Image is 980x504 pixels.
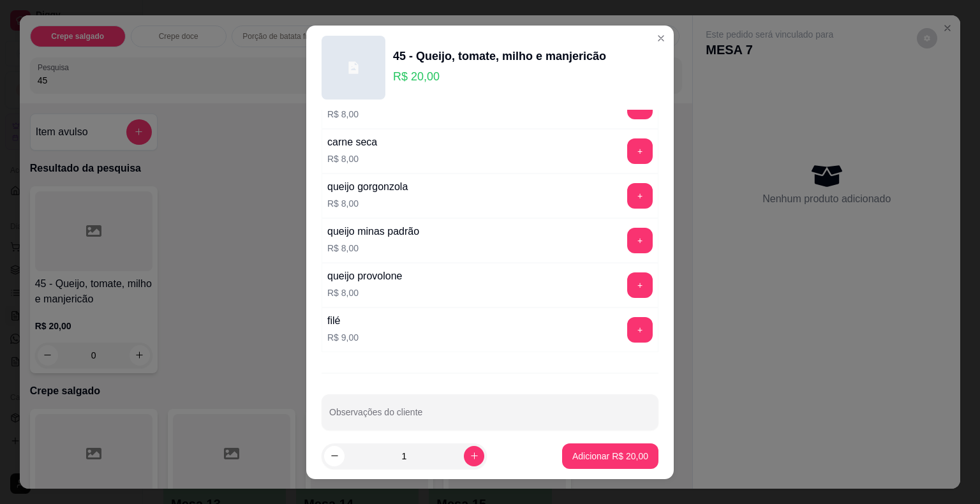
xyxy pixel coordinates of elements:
[327,108,437,121] p: R$ 8,00
[651,28,671,48] button: Close
[324,446,345,466] button: decrease-product-quantity
[329,411,651,424] input: Observações do cliente
[327,331,359,344] p: R$ 9,00
[393,47,606,65] div: 45 - Queijo, tomate, milho e manjericão
[627,183,653,209] button: add
[327,224,419,239] div: queijo minas padrão
[327,313,359,329] div: filé
[327,179,408,195] div: queijo gorgonzola
[327,135,377,150] div: carne seca
[464,446,484,466] button: increase-product-quantity
[327,152,377,165] p: R$ 8,00
[327,269,402,284] div: queijo provolone
[627,138,653,164] button: add
[627,317,653,343] button: add
[627,228,653,253] button: add
[572,450,648,463] p: Adicionar R$ 20,00
[327,286,402,299] p: R$ 8,00
[627,272,653,298] button: add
[327,242,419,255] p: R$ 8,00
[327,197,408,210] p: R$ 8,00
[562,443,658,469] button: Adicionar R$ 20,00
[393,68,606,85] p: R$ 20,00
